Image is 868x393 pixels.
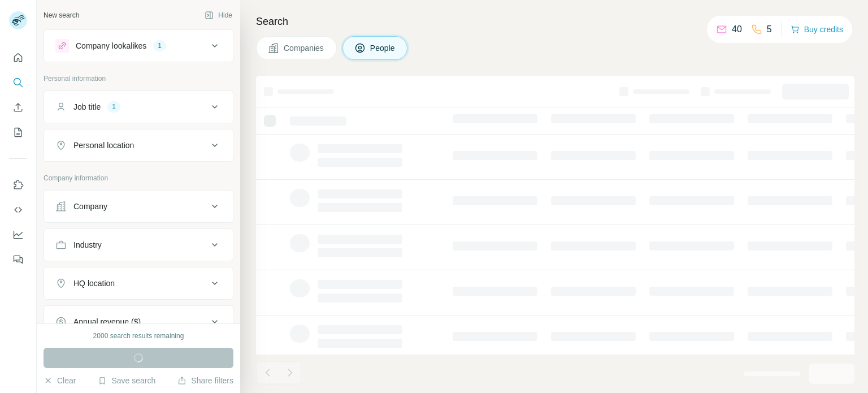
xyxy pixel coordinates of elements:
button: Company [44,193,233,220]
button: Hide [197,7,240,24]
div: Industry [73,239,102,251]
button: HQ location [44,270,233,297]
button: Enrich CSV [9,97,27,118]
button: Quick start [9,47,27,68]
button: Search [9,72,27,93]
span: Companies [284,42,325,54]
button: Use Surfe API [9,200,27,220]
div: Personal location [73,140,134,151]
button: Industry [44,231,233,258]
button: Company lookalikes1 [44,32,233,59]
button: Feedback [9,249,27,270]
button: Annual revenue ($) [44,308,233,335]
div: Company [73,201,107,212]
button: Dashboard [9,224,27,245]
div: 1 [107,102,120,112]
div: 2000 search results remaining [93,331,184,341]
p: 40 [732,23,742,36]
div: Job title [73,101,101,113]
p: Company information [44,173,233,183]
button: Job title1 [44,93,233,120]
span: People [370,42,396,54]
div: HQ location [73,278,115,289]
div: Annual revenue ($) [73,316,141,327]
div: Company lookalikes [76,40,146,51]
div: 1 [153,41,166,51]
button: Personal location [44,132,233,159]
button: Save search [98,375,155,386]
p: Personal information [44,74,233,84]
button: Share filters [177,375,233,386]
button: Buy credits [791,21,843,37]
p: 5 [767,23,772,36]
button: My lists [9,122,27,142]
button: Use Surfe on LinkedIn [9,175,27,195]
h4: Search [256,14,854,29]
div: New search [44,10,79,20]
button: Clear [44,375,76,386]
